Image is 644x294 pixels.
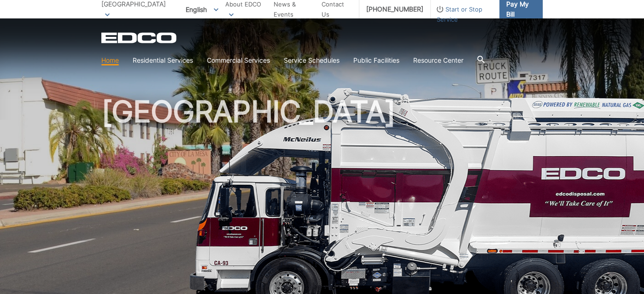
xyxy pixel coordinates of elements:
[179,2,225,17] span: English
[413,55,463,65] a: Resource Center
[353,55,399,65] a: Public Facilities
[101,55,119,65] a: Home
[133,55,193,65] a: Residential Services
[284,55,340,65] a: Service Schedules
[207,55,270,65] a: Commercial Services
[101,32,178,43] a: EDCD logo. Return to the homepage.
